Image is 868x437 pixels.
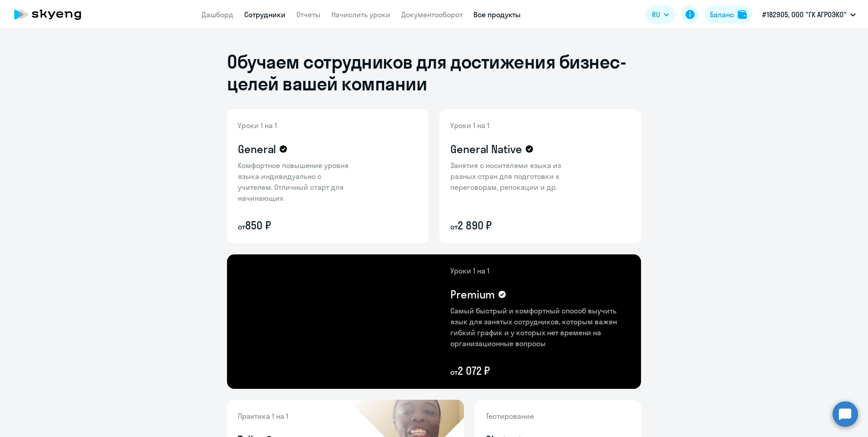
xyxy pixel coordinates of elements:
[762,9,847,20] p: #182905, ООО "ГК АГРОЭКО"
[450,218,568,233] p: 2 890 ₽
[238,120,356,131] p: Уроки 1 на 1
[450,363,630,378] p: 2 072 ₽
[450,305,630,349] p: Самый быстрый и комфортный способ выучить язык для занятых сотрудников, которым важен гибкий граф...
[202,10,233,19] a: Дашборд
[705,5,752,24] button: Балансbalance
[710,9,734,20] div: Баланс
[738,10,747,19] img: balance
[238,411,365,422] p: Практика 1 на 1
[331,10,390,19] a: Начислить уроки
[450,265,630,276] p: Уроки 1 на 1
[652,9,660,20] span: RU
[324,254,641,389] img: premium-content-bg.png
[486,411,630,422] p: Тестирование
[450,120,568,131] p: Уроки 1 на 1
[450,160,568,193] p: Занятия с носителями языка из разных стран для подготовки к переговорам, релокации и др.
[238,222,245,231] small: от
[646,5,676,24] button: RU
[450,367,458,377] small: от
[296,10,321,19] a: Отчеты
[227,109,364,243] img: general-content-bg.png
[758,4,860,25] button: #182905, ООО "ГК АГРОЭКО"
[450,287,495,302] h4: Premium
[450,222,458,231] small: от
[238,160,356,204] p: Комфортное повышение уровня языка индивидуально с учителем. Отличный старт для начинающих
[238,218,356,233] p: 850 ₽
[227,51,641,94] h1: Обучаем сотрудников для достижения бизнес-целей вашей компании
[439,109,582,243] img: general-native-content-bg.png
[473,10,521,19] a: Все продукты
[244,10,286,19] a: Сотрудники
[450,142,522,156] h4: General Native
[238,142,276,156] h4: General
[401,10,463,19] a: Документооборот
